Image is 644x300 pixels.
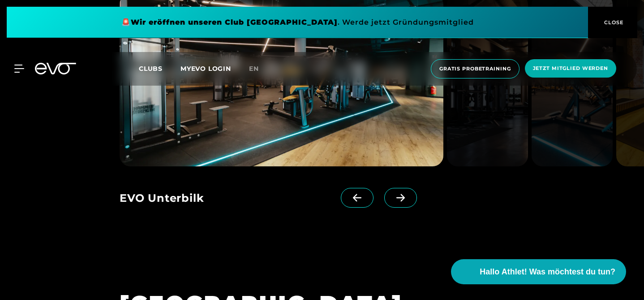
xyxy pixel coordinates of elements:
a: MYEVO LOGIN [180,65,231,73]
a: Jetzt Mitglied werden [522,59,619,78]
a: Clubs [139,64,180,73]
span: CLOSE [602,18,624,26]
a: Gratis Probetraining [428,59,522,78]
a: en [249,64,270,74]
span: en [249,65,259,73]
span: Gratis Probetraining [439,65,511,73]
span: Jetzt Mitglied werden [533,65,608,72]
button: Hallo Athlet! Was möchtest du tun? [451,259,626,284]
span: Hallo Athlet! Was möchtest du tun? [480,266,615,278]
span: Clubs [139,65,163,73]
button: CLOSE [588,7,637,38]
